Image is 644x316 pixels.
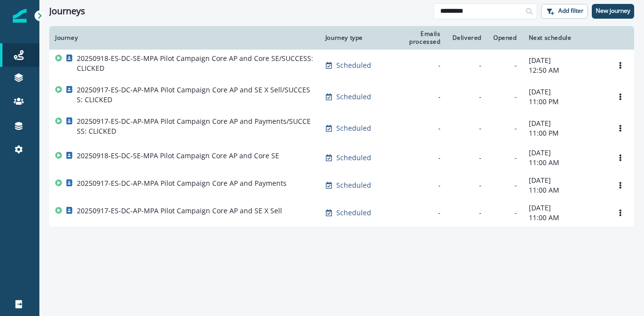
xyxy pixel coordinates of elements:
[612,58,628,73] button: Options
[529,87,601,97] p: [DATE]
[389,208,440,218] div: -
[452,153,482,163] div: -
[529,65,601,75] p: 12:50 AM
[529,158,601,168] p: 11:00 AM
[336,180,371,190] p: Scheduled
[452,180,482,190] div: -
[452,60,482,70] div: -
[612,150,628,165] button: Options
[49,50,634,81] a: 20250918-ES-DC-SE-MPA Pilot Campaign Core AP and Core SE/SUCCESS: CLICKEDScheduled---[DATE]12:50 ...
[336,208,371,218] p: Scheduled
[612,121,628,136] button: Options
[596,7,630,14] p: New journey
[529,34,601,42] div: Next schedule
[389,123,440,133] div: -
[49,144,634,172] a: 20250918-ES-DC-SE-MPA Pilot Campaign Core AP and Core SEScheduled---[DATE]11:00 AMOptions
[452,34,482,42] div: Delivered
[77,54,314,73] p: 20250918-ES-DC-SE-MPA Pilot Campaign Core AP and Core SE/SUCCESS: CLICKED
[529,97,601,107] p: 11:00 PM
[77,85,314,105] p: 20250917-ES-DC-AP-MPA Pilot Campaign Core AP and SE X Sell/SUCCESS: CLICKED
[612,89,628,104] button: Options
[529,175,601,185] p: [DATE]
[452,208,482,218] div: -
[325,34,378,42] div: Journey type
[493,123,517,133] div: -
[13,9,27,23] img: Inflection
[493,60,517,70] div: -
[389,60,440,70] div: -
[77,116,314,136] p: 20250917-ES-DC-AP-MPA Pilot Campaign Core AP and Payments/SUCCESS: CLICKED
[529,118,601,128] p: [DATE]
[452,123,482,133] div: -
[49,199,634,227] a: 20250917-ES-DC-AP-MPA Pilot Campaign Core AP and SE X SellScheduled---[DATE]11:00 AMOptions
[541,4,588,19] button: Add filter
[336,60,371,70] p: Scheduled
[529,185,601,195] p: 11:00 AM
[336,123,371,133] p: Scheduled
[529,56,601,65] p: [DATE]
[389,92,440,102] div: -
[389,30,440,46] div: Emails processed
[77,206,282,216] p: 20250917-ES-DC-AP-MPA Pilot Campaign Core AP and SE X Sell
[55,34,314,42] div: Journey
[389,180,440,190] div: -
[529,148,601,158] p: [DATE]
[336,92,371,102] p: Scheduled
[493,208,517,218] div: -
[558,7,583,14] p: Add filter
[77,178,287,188] p: 20250917-ES-DC-AP-MPA Pilot Campaign Core AP and Payments
[49,172,634,199] a: 20250917-ES-DC-AP-MPA Pilot Campaign Core AP and PaymentsScheduled---[DATE]11:00 AMOptions
[529,213,601,223] p: 11:00 AM
[612,205,628,220] button: Options
[452,92,482,102] div: -
[49,81,634,113] a: 20250917-ES-DC-AP-MPA Pilot Campaign Core AP and SE X Sell/SUCCESS: CLICKEDScheduled---[DATE]11:0...
[49,113,634,144] a: 20250917-ES-DC-AP-MPA Pilot Campaign Core AP and Payments/SUCCESS: CLICKEDScheduled---[DATE]11:00...
[529,203,601,213] p: [DATE]
[529,128,601,138] p: 11:00 PM
[336,153,371,163] p: Scheduled
[592,4,634,19] button: New journey
[77,151,279,161] p: 20250918-ES-DC-SE-MPA Pilot Campaign Core AP and Core SE
[493,34,517,42] div: Opened
[389,153,440,163] div: -
[493,153,517,163] div: -
[49,6,85,17] h1: Journeys
[612,178,628,193] button: Options
[493,180,517,190] div: -
[493,92,517,102] div: -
